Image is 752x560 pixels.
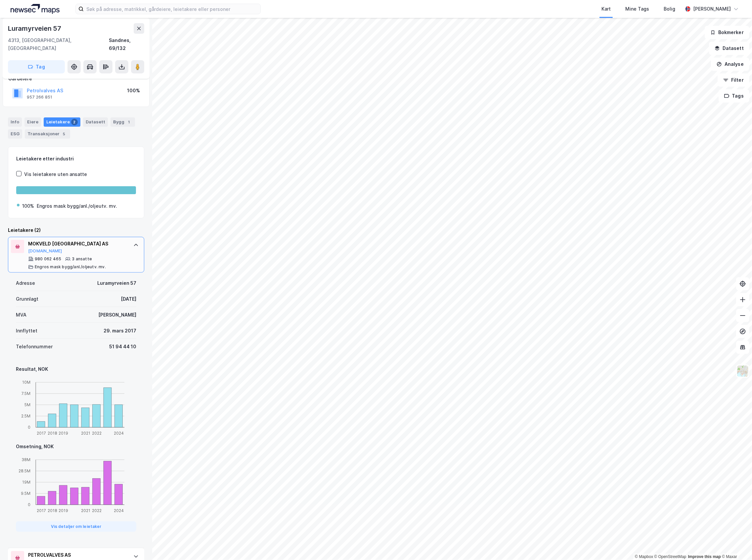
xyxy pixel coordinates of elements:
[22,457,30,462] tspan: 38M
[97,279,136,287] div: Luramyrveien 57
[16,327,37,335] div: Innflyttet
[22,480,30,485] tspan: 19M
[8,36,109,52] div: 4313, [GEOGRAPHIC_DATA], [GEOGRAPHIC_DATA]
[109,343,136,351] div: 51 94 44 10
[84,4,260,14] input: Søk på adresse, matrikkel, gårdeiere, leietakere eller personer
[16,343,53,351] div: Telefonnummer
[25,129,70,139] div: Transaksjoner
[37,508,46,513] tspan: 2017
[16,279,35,287] div: Adresse
[104,327,136,335] div: 29. mars 2017
[28,502,30,507] tspan: 0
[22,380,30,385] tspan: 10M
[11,4,60,14] img: logo.a4113a55bc3d86da70a041830d287a7e.svg
[16,365,136,373] div: Resultat, NOK
[37,431,46,436] tspan: 2017
[688,554,721,559] a: Improve this map
[8,226,144,234] div: Leietakere (2)
[127,87,140,95] div: 100%
[22,202,34,210] div: 100%
[27,95,52,100] div: 957 266 851
[705,26,749,39] button: Bokmerker
[114,508,124,513] tspan: 2024
[601,5,611,13] div: Kart
[72,256,92,262] div: 3 ansatte
[654,554,686,559] a: OpenStreetMap
[37,202,117,210] div: Engros mask bygg/anl./oljeutv. mv.
[8,117,22,127] div: Info
[98,311,136,319] div: [PERSON_NAME]
[35,264,106,270] div: Engros mask bygg/anl./oljeutv. mv.
[59,431,68,436] tspan: 2019
[16,155,136,163] div: Leietakere etter industri
[111,117,135,127] div: Bygg
[114,431,124,436] tspan: 2024
[121,295,136,303] div: [DATE]
[24,170,87,178] div: Vis leietakere uten ansatte
[719,528,752,560] div: Kontrollprogram for chat
[8,23,63,34] div: Luramyrveien 57
[28,240,127,248] div: MOKVELD [GEOGRAPHIC_DATA] AS
[664,5,675,13] div: Bolig
[24,402,30,407] tspan: 5M
[126,119,132,125] div: 1
[28,248,62,254] button: [DOMAIN_NAME]
[24,117,41,127] div: Eiere
[16,295,38,303] div: Grunnlagt
[22,391,30,396] tspan: 7.5M
[48,431,57,436] tspan: 2018
[16,521,136,532] button: Vis detaljer om leietaker
[21,491,30,496] tspan: 9.5M
[635,554,653,559] a: Mapbox
[693,5,731,13] div: [PERSON_NAME]
[28,551,127,559] div: PETROLVALVES AS
[718,73,749,87] button: Filter
[61,131,67,137] div: 5
[48,508,57,513] tspan: 2018
[711,58,749,71] button: Analyse
[44,117,80,127] div: Leietakere
[21,413,30,418] tspan: 2.5M
[625,5,649,13] div: Mine Tags
[8,60,65,73] button: Tag
[8,129,22,139] div: ESG
[736,365,749,377] img: Z
[83,117,108,127] div: Datasett
[109,36,144,52] div: Sandnes, 69/132
[59,508,68,513] tspan: 2019
[28,425,30,430] tspan: 0
[81,431,90,436] tspan: 2021
[709,42,749,55] button: Datasett
[19,468,30,473] tspan: 28.5M
[719,89,749,103] button: Tags
[81,508,90,513] tspan: 2021
[92,508,102,513] tspan: 2022
[35,256,61,262] div: 980 062 465
[16,311,26,319] div: MVA
[71,119,78,125] div: 2
[719,528,752,560] iframe: Chat Widget
[92,431,102,436] tspan: 2022
[16,443,136,451] div: Omsetning, NOK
